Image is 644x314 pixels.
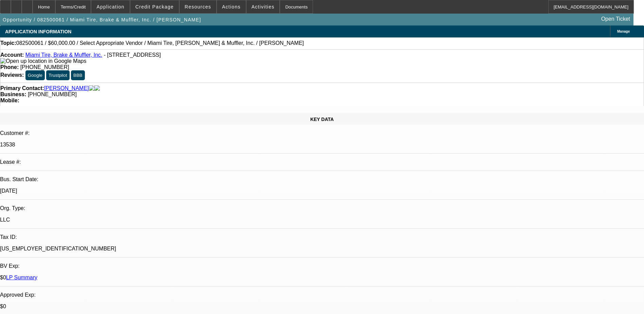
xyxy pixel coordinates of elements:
button: Actions [217,0,246,13]
button: Application [91,0,129,13]
button: Resources [180,0,216,13]
span: 082500061 / $60,000.00 / Select Appropriate Vendor / Miami Tire, [PERSON_NAME] & Muffler, Inc. / ... [16,40,304,46]
strong: Business: [0,91,26,97]
span: Opportunity / 082500061 / Miami Tire, Brake & Muffler, Inc. / [PERSON_NAME] [3,17,201,22]
a: [PERSON_NAME] [44,85,89,91]
span: Credit Package [135,4,174,10]
button: Google [25,70,45,80]
strong: Account: [0,52,24,58]
span: Manage [617,30,630,33]
span: - [STREET_ADDRESS] [104,52,161,58]
strong: Reviews: [0,72,24,78]
img: facebook-icon.png [89,85,94,91]
span: [PHONE_NUMBER] [20,64,69,70]
span: KEY DATA [310,117,334,122]
a: LP Summary [6,275,37,280]
span: APPLICATION INFORMATION [5,29,71,34]
span: [PHONE_NUMBER] [28,91,77,97]
button: Activities [246,0,280,13]
span: Actions [222,4,241,10]
a: Miami Tire, Brake & Muffler, Inc. [25,52,102,58]
img: linkedin-icon.png [94,85,100,91]
span: Application [96,4,124,10]
strong: Mobile: [0,98,19,103]
button: Credit Package [130,0,179,13]
span: Resources [185,4,211,10]
button: Trustpilot [46,70,69,80]
button: BBB [71,70,85,80]
strong: Phone: [0,64,19,70]
a: View Google Maps [0,58,86,64]
img: Open up location in Google Maps [0,58,86,64]
strong: Topic: [0,40,16,46]
a: Open Ticket [599,13,633,25]
strong: Primary Contact: [0,85,44,91]
span: Activities [252,4,275,10]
